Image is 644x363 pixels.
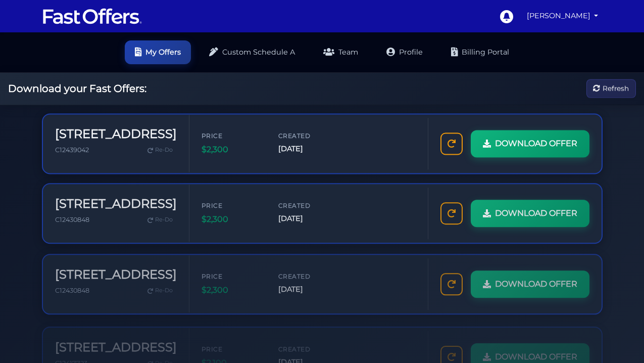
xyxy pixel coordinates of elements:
[143,350,177,363] a: Re-Do
[143,212,177,225] a: Re-Do
[278,143,339,155] span: [DATE]
[278,281,339,292] span: [DATE]
[278,200,339,209] span: Created
[278,349,339,361] span: [DATE]
[55,352,87,360] span: C12417723
[143,281,177,294] a: Re-Do
[155,352,173,361] span: Re-Do
[143,144,177,157] a: Re-Do
[202,200,262,209] span: Price
[495,343,577,356] span: DOWNLOAD OFFER
[278,131,339,141] span: Created
[55,264,177,279] h3: [STREET_ADDRESS]
[202,131,262,141] span: Price
[155,146,173,155] span: Re-Do
[495,275,577,288] span: DOWNLOAD OFFER
[202,143,262,156] span: $2,300
[278,268,339,278] span: Created
[155,214,173,223] span: Re-Do
[313,40,368,64] a: Team
[55,333,177,348] h3: [STREET_ADDRESS]
[125,40,191,64] a: My Offers
[495,137,577,150] span: DOWNLOAD OFFER
[202,349,262,362] span: $2,100
[441,40,519,64] a: Billing Portal
[278,337,339,347] span: Created
[495,206,577,219] span: DOWNLOAD OFFER
[155,283,173,292] span: Re-Do
[523,6,603,26] a: [PERSON_NAME]
[471,267,589,295] a: DOWNLOAD OFFER
[586,79,636,98] button: Refresh
[603,83,629,94] span: Refresh
[8,82,146,95] h2: Download your Fast Offers:
[202,281,262,294] span: $2,300
[202,212,262,225] span: $2,300
[199,40,305,64] a: Custom Schedule A
[471,130,589,157] a: DOWNLOAD OFFER
[55,215,89,222] span: C12430848
[202,268,262,278] span: Price
[55,196,177,210] h3: [STREET_ADDRESS]
[55,284,89,291] span: C12430848
[55,127,177,142] h3: [STREET_ADDRESS]
[376,40,433,64] a: Profile
[55,146,89,154] span: C12439042
[278,212,339,223] span: [DATE]
[471,199,589,226] a: DOWNLOAD OFFER
[202,337,262,347] span: Price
